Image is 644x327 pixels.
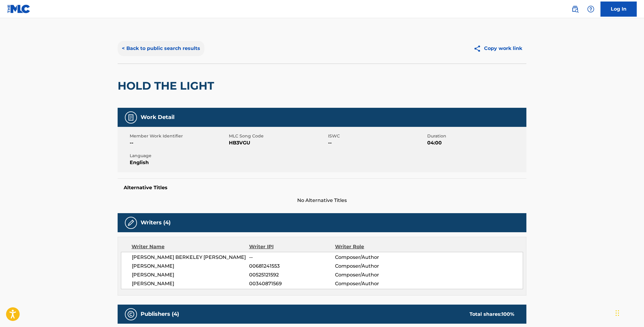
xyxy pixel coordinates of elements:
span: HB3VGU [229,139,327,147]
a: Log In [600,2,637,17]
span: 04:00 [427,139,525,147]
iframe: Chat Widget [614,298,644,327]
button: < Back to public search results [118,41,204,56]
img: search [571,5,579,13]
span: [PERSON_NAME] [132,271,249,279]
span: 00525121592 [249,271,335,279]
span: -- [130,139,227,147]
span: [PERSON_NAME] BERKELEY [PERSON_NAME] [132,254,249,261]
span: Composer/Author [335,280,413,287]
h5: Alternative Titles [124,185,520,191]
img: MLC Logo [7,5,31,13]
img: Copy work link [473,45,484,52]
span: Member Work Identifier [130,133,227,139]
h2: HOLD THE LIGHT [118,79,217,93]
div: Writer IPI [249,243,335,250]
span: -- [249,254,335,261]
span: 100 % [502,311,514,317]
div: Total shares: [470,311,514,318]
div: Drag [616,304,619,322]
h5: Publishers (4) [141,311,179,318]
span: ISWC [328,133,426,139]
span: MLC Song Code [229,133,327,139]
span: Duration [427,133,525,139]
div: Help [585,3,597,15]
div: Writer Role [335,243,413,250]
img: Writers [127,219,135,226]
span: Language [130,153,227,159]
img: help [587,5,594,13]
span: [PERSON_NAME] [132,263,249,270]
span: 00681241553 [249,263,335,270]
button: Copy work link [469,41,526,56]
span: -- [328,139,426,147]
img: Work Detail [127,114,135,121]
h5: Writers (4) [141,219,171,226]
span: [PERSON_NAME] [132,280,249,287]
span: 00340871569 [249,280,335,287]
span: No Alternative Titles [118,197,526,204]
span: Composer/Author [335,271,413,279]
span: English [130,159,227,166]
a: Public Search [569,3,581,15]
img: Publishers [127,311,135,318]
h5: Work Detail [141,114,174,121]
span: Composer/Author [335,263,413,270]
span: Composer/Author [335,254,413,261]
div: Writer Name [132,243,249,250]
